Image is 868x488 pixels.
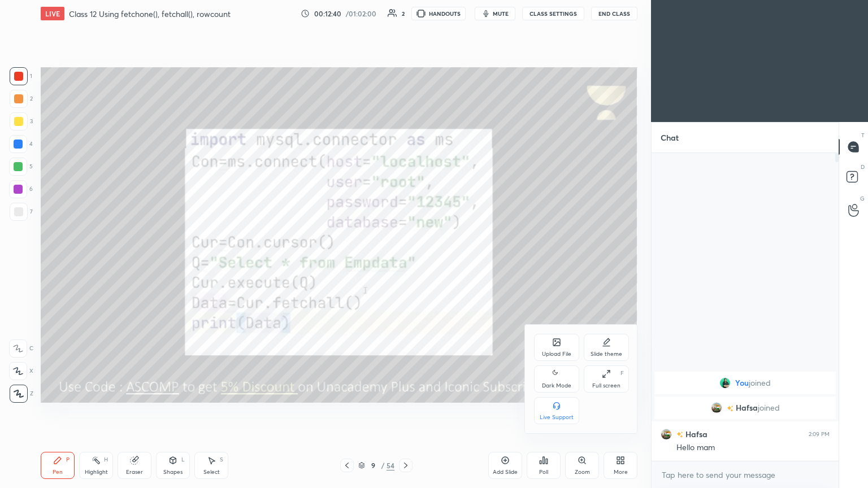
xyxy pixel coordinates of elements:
[542,351,571,357] div: Upload File
[620,371,624,376] div: F
[591,351,622,357] div: Slide theme
[592,383,620,389] div: Full screen
[540,415,574,420] div: Live Support
[542,383,571,389] div: Dark Mode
